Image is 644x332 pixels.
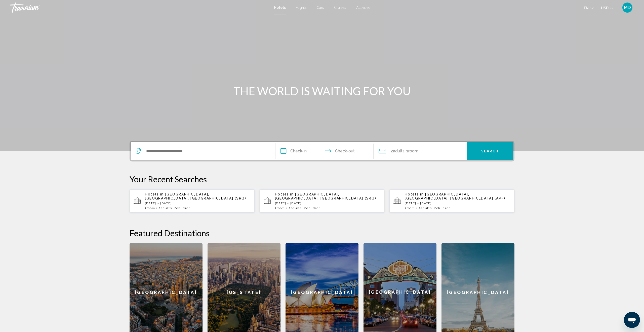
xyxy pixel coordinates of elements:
span: Room [407,206,415,210]
p: Your Recent Searches [130,174,514,184]
span: Children [436,206,451,210]
span: Hotels in [275,192,294,196]
a: Flights [296,6,307,10]
span: MD [624,5,631,10]
span: Room [408,149,418,153]
span: , 2 [432,206,451,210]
span: Children [306,206,321,210]
a: Travorium [10,3,269,13]
a: Hotels [274,6,286,10]
h2: Featured Destinations [130,228,514,238]
a: Activities [356,6,370,10]
span: USD [601,6,609,10]
span: Adults [161,206,172,210]
span: [GEOGRAPHIC_DATA], [GEOGRAPHIC_DATA], [GEOGRAPHIC_DATA] (SRQ) [145,192,246,200]
span: 2 [391,148,405,155]
button: Travelers: 2 adults, 0 children [374,142,467,160]
span: [GEOGRAPHIC_DATA], [GEOGRAPHIC_DATA], [GEOGRAPHIC_DATA] (APF) [405,192,505,200]
span: Room [276,206,285,210]
span: [GEOGRAPHIC_DATA], [GEOGRAPHIC_DATA], [GEOGRAPHIC_DATA] (SRQ) [275,192,376,200]
span: 1 [405,206,415,210]
span: , 2 [302,206,321,210]
span: Hotels in [405,192,424,196]
button: Change currency [601,4,613,12]
span: Adults [291,206,302,210]
span: 2 [158,206,172,210]
button: Hotels in [GEOGRAPHIC_DATA], [GEOGRAPHIC_DATA], [GEOGRAPHIC_DATA] (APF)[DATE] - [DATE]1Room2Adult... [389,189,514,213]
button: Hotels in [GEOGRAPHIC_DATA], [GEOGRAPHIC_DATA], [GEOGRAPHIC_DATA] (SRQ)[DATE] - [DATE]1Room2Adult... [130,189,255,213]
a: Cruises [334,6,346,10]
span: 2 [289,206,302,210]
p: [DATE] - [DATE] [145,202,251,205]
h1: THE WORLD IS WAITING FOR YOU [228,84,416,97]
span: , 1 [405,148,418,155]
button: Search [467,142,513,160]
div: Search widget [131,142,513,160]
button: Change language [584,4,593,12]
span: en [584,6,589,10]
button: Check in and out dates [275,142,374,160]
iframe: Button to launch messaging window [624,312,640,328]
span: Search [481,149,499,153]
p: [DATE] - [DATE] [405,202,510,205]
span: Adults [393,149,405,153]
span: Hotels in [145,192,164,196]
span: 2 [419,206,432,210]
button: Hotels in [GEOGRAPHIC_DATA], [GEOGRAPHIC_DATA], [GEOGRAPHIC_DATA] (SRQ)[DATE] - [DATE]1Room2Adult... [260,189,385,213]
span: Adults [421,206,432,210]
button: User Menu [621,2,634,13]
span: 1 [145,206,155,210]
a: Cars [317,6,324,10]
span: , 2 [172,206,191,210]
p: [DATE] - [DATE] [275,202,381,205]
span: Children [176,206,191,210]
span: 1 [275,206,285,210]
span: Room [147,206,155,210]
